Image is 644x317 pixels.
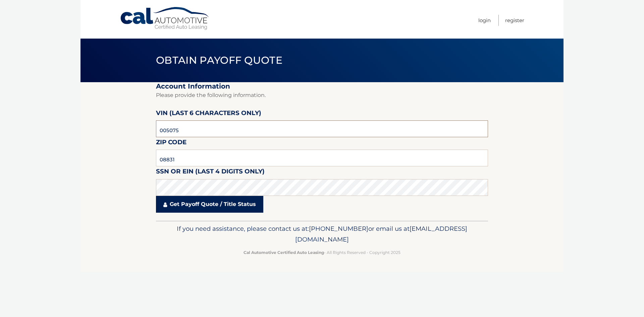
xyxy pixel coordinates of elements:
a: Get Payoff Quote / Title Status [156,196,263,213]
p: - All Rights Reserved - Copyright 2025 [160,249,484,256]
a: Register [505,15,524,26]
span: Obtain Payoff Quote [156,54,282,66]
p: If you need assistance, please contact us at: or email us at [160,223,484,245]
label: SSN or EIN (last 4 digits only) [156,166,265,179]
h2: Account Information [156,82,488,91]
a: Cal Automotive [120,7,210,31]
a: Login [478,15,491,26]
p: Please provide the following information. [156,91,488,100]
strong: Cal Automotive Certified Auto Leasing [244,250,324,255]
span: [PHONE_NUMBER] [309,225,368,232]
label: Zip Code [156,137,186,150]
label: VIN (last 6 characters only) [156,108,261,120]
